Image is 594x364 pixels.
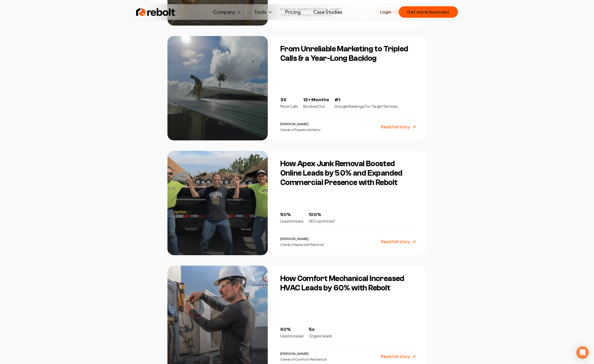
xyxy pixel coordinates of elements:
[280,243,324,247] p: Owner of Apex Junk Removal
[380,9,391,15] a: Login
[280,326,304,333] p: 60%
[399,6,458,18] button: Get more business
[167,36,427,140] a: From Unreliable Marketing to Tripled Calls & a Year-Long BacklogFrom Unreliable Marketing to Trip...
[281,7,305,17] a: Pricing
[381,238,410,245] p: Read full story
[280,104,298,109] p: More Calls
[136,7,175,17] img: Rebolt Logo
[334,96,398,104] p: #1
[280,351,327,356] p: [PERSON_NAME]
[250,7,277,17] button: Tools
[280,236,324,242] p: [PERSON_NAME]
[209,7,246,17] button: Company
[280,333,304,338] p: Lead increase
[334,104,398,109] p: Google Rankings For Target Services
[280,122,321,127] p: [PERSON_NAME]
[381,124,410,130] p: Read full story
[303,104,329,109] p: Booked Out
[167,151,427,255] a: How Apex Junk Removal Boosted Online Leads by 50% and Expanded Commercial Presence with ReboltHow...
[280,159,416,187] h3: How Apex Junk Removal Boosted Online Leads by 50% and Expanded Commercial Presence with Rebolt
[280,128,321,132] p: Owner of Superior Exterior
[309,333,332,338] p: Organic leads
[280,274,416,293] h3: How Comfort Mechanical Increased HVAC Leads by 60% with Rebolt
[381,353,410,360] p: Read full story
[309,326,332,333] p: 5x
[309,218,335,224] p: SEO optimized
[280,211,304,218] p: 50%
[280,218,304,224] p: Lead increase
[280,357,327,362] p: Owner of Comfort Mechanical
[280,44,416,63] h3: From Unreliable Marketing to Tripled Calls & a Year-Long Backlog
[303,96,329,104] p: 12+ Months
[309,211,335,218] p: 100%
[280,96,298,104] p: 3X
[576,346,589,359] div: Open Intercom Messenger
[309,7,347,17] a: Case Studies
